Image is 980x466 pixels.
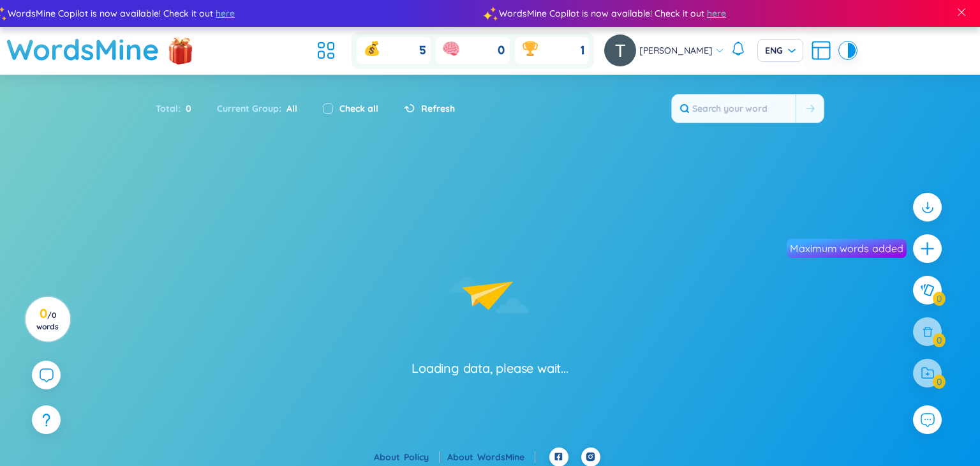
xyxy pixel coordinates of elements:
[33,308,62,331] h3: 0
[580,43,584,59] span: 1
[672,94,796,123] input: Search your word
[765,44,796,57] span: ENG
[707,6,726,20] span: here
[281,103,297,114] span: All
[419,43,426,59] span: 5
[604,34,636,66] img: avatar
[498,43,505,59] span: 0
[604,34,639,66] a: avatar
[339,101,378,116] label: Check all
[168,31,193,69] img: flashSalesIcon.a7f4f837.png
[404,451,440,463] a: Policy
[374,450,440,464] div: About
[36,310,59,331] span: / 0 words
[639,43,713,57] span: [PERSON_NAME]
[216,6,235,20] span: here
[204,95,310,122] div: Current Group :
[156,95,204,122] div: Total :
[6,27,160,72] a: WordsMine
[447,450,535,464] div: About
[421,101,455,116] span: Refresh
[477,451,535,463] a: WordsMine
[181,101,191,116] span: 0
[919,241,935,257] span: plus
[412,359,568,377] div: Loading data, please wait...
